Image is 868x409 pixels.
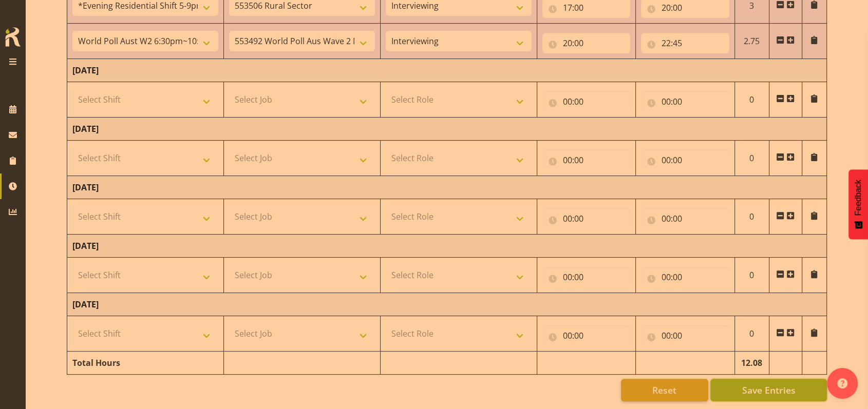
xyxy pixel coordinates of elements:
input: Click to select... [641,91,729,112]
td: Total Hours [67,352,224,375]
input: Click to select... [641,267,729,287]
td: [DATE] [67,176,827,199]
td: [DATE] [67,293,827,316]
span: Reset [652,383,676,397]
input: Click to select... [641,325,729,346]
input: Click to select... [542,267,631,287]
input: Click to select... [542,150,631,170]
button: Feedback - Show survey [848,169,868,239]
td: [DATE] [67,59,827,82]
img: help-xxl-2.png [837,378,847,388]
td: 12.08 [734,352,769,375]
td: 0 [734,141,769,176]
button: Reset [621,379,708,401]
td: [DATE] [67,118,827,141]
img: Rosterit icon logo [3,26,23,48]
span: Feedback [854,180,863,216]
span: Save Entries [742,383,795,397]
input: Click to select... [542,325,631,346]
input: Click to select... [542,208,631,229]
input: Click to select... [542,33,631,53]
input: Click to select... [641,208,729,229]
td: [DATE] [67,235,827,258]
td: 0 [734,316,769,352]
td: 0 [734,199,769,235]
td: 0 [734,82,769,118]
input: Click to select... [542,91,631,112]
input: Click to select... [641,150,729,170]
button: Save Entries [710,379,827,401]
td: 2.75 [734,24,769,59]
td: 0 [734,258,769,293]
input: Click to select... [641,33,729,53]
